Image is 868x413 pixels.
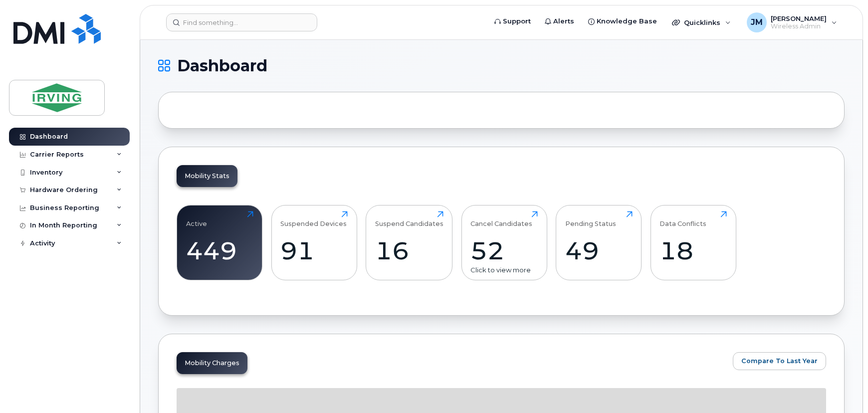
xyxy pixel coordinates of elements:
div: Pending Status [565,211,616,227]
div: 449 [186,236,253,265]
div: Active [186,211,207,227]
div: Suspended Devices [280,211,347,227]
div: Click to view more [470,265,538,275]
span: Dashboard [177,58,267,73]
a: Suspended Devices91 [280,211,348,275]
div: 18 [659,236,727,265]
a: Pending Status49 [565,211,633,275]
div: 16 [375,236,443,265]
div: 49 [565,236,633,265]
div: 52 [470,236,538,265]
div: Suspend Candidates [375,211,443,227]
a: Suspend Candidates16 [375,211,443,275]
a: Data Conflicts18 [659,211,727,275]
a: Active449 [186,211,253,275]
div: Cancel Candidates [470,211,532,227]
a: Cancel Candidates52Click to view more [470,211,538,275]
span: Compare To Last Year [741,356,818,366]
div: Data Conflicts [659,211,706,227]
div: 91 [280,236,348,265]
button: Compare To Last Year [733,352,826,370]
